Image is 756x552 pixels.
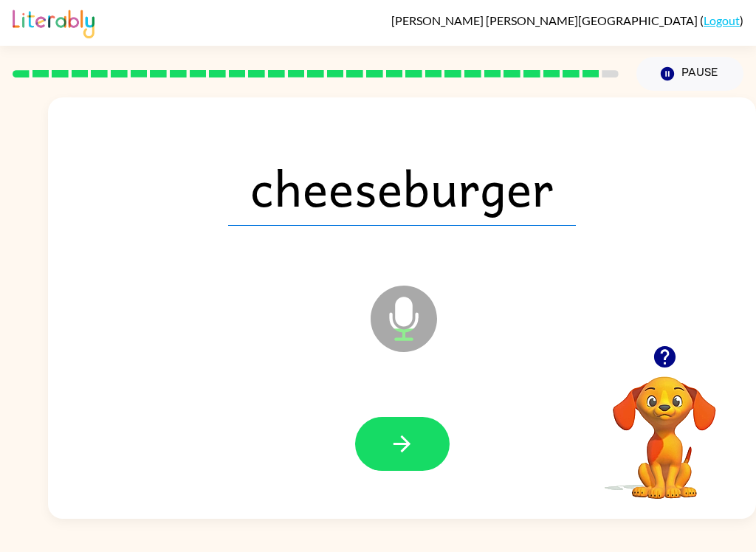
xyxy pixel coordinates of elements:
[704,13,740,27] a: Logout
[391,13,700,27] span: [PERSON_NAME] [PERSON_NAME][GEOGRAPHIC_DATA]
[591,353,738,501] video: Your browser must support playing .mp4 files to use Literably. Please try using another browser.
[228,149,576,226] span: cheeseburger
[391,13,743,27] div: ( )
[636,57,743,91] button: Pause
[13,6,94,38] img: Literably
